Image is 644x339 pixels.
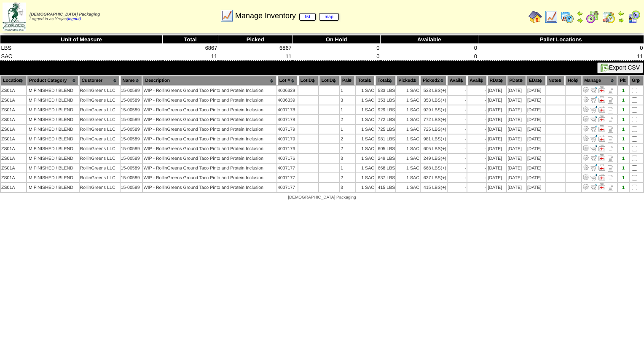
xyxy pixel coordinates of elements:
[67,17,81,22] a: (logout)
[121,115,142,124] td: 15-00589
[448,154,467,163] td: -
[27,105,78,114] td: IM FINISHED / BLEND
[608,146,613,152] i: Note
[340,164,355,172] td: 1
[277,115,298,124] td: 4007178
[630,76,643,85] th: Grp
[340,96,355,105] td: 3
[27,86,78,95] td: IM FINISHED / BLEND
[396,76,420,85] th: Picked1
[421,154,447,163] td: 249 LBS
[356,173,375,182] td: 1 SAC
[121,96,142,105] td: 15-00589
[487,144,506,153] td: [DATE]
[396,144,420,153] td: 1 SAC
[527,125,545,134] td: [DATE]
[487,154,506,163] td: [DATE]
[598,135,605,142] img: Manage Hold
[80,144,120,153] td: RollinGreens LLC
[143,135,276,143] td: WIP - RollinGreens Ground Taco Pinto and Protein Inclusion
[448,115,467,124] td: -
[340,154,355,163] td: 3
[163,44,218,52] td: 6867
[421,96,447,105] td: 353 LBS
[478,52,644,61] td: 11
[381,44,478,52] td: 0
[277,125,298,134] td: 4007179
[356,86,375,95] td: 1 SAC
[529,10,542,24] img: home.gif
[356,164,375,172] td: 1 SAC
[121,164,142,172] td: 15-00589
[396,105,420,114] td: 1 SAC
[467,105,486,114] td: -
[507,135,526,143] td: [DATE]
[441,127,446,132] div: (+)
[376,76,395,85] th: Total2
[396,115,420,124] td: 1 SAC
[292,52,381,61] td: 0
[608,175,613,181] i: Note
[277,135,298,143] td: 4007179
[582,145,589,151] img: Adjust
[608,117,613,123] i: Note
[618,175,628,180] div: 1
[143,96,276,105] td: WIP - RollinGreens Ground Taco Pinto and Protein Inclusion
[220,9,233,22] img: line_graph.gif
[582,86,589,93] img: Adjust
[376,96,395,105] td: 353 LBS
[143,125,276,134] td: WIP - RollinGreens Ground Taco Pinto and Protein Inclusion
[396,96,420,105] td: 1 SAC
[618,88,628,93] div: 1
[598,145,605,151] img: Manage Hold
[277,164,298,172] td: 4007177
[277,105,298,114] td: 4007178
[80,86,120,95] td: RollinGreens LLC
[376,164,395,172] td: 668 LBS
[121,105,142,114] td: 15-00589
[421,173,447,182] td: 637 LBS
[582,154,589,161] img: Adjust
[441,166,446,171] div: (+)
[618,17,625,24] img: arrowright.gif
[478,35,644,44] th: Pallet Locations
[582,164,589,171] img: Adjust
[27,96,78,105] td: IM FINISHED / BLEND
[396,135,420,143] td: 1 SAC
[298,76,319,85] th: LotID1
[381,35,478,44] th: Available
[1,96,26,105] td: ZS01A
[340,183,355,192] td: 3
[507,183,526,192] td: [DATE]
[376,105,395,114] td: 929 LBS
[577,17,583,24] img: arrowright.gif
[467,115,486,124] td: -
[618,108,628,113] div: 1
[582,76,617,85] th: Manage
[441,98,446,103] div: (+)
[421,115,447,124] td: 772 LBS
[448,164,467,172] td: -
[441,117,446,122] div: (+)
[441,108,446,113] div: (+)
[340,144,355,153] td: 2
[582,106,589,113] img: Adjust
[356,105,375,114] td: 1 SAC
[421,144,447,153] td: 605 LBS
[1,125,26,134] td: ZS01A
[590,116,597,122] img: Move
[467,183,486,192] td: -
[143,173,276,182] td: WIP - RollinGreens Ground Taco Pinto and Protein Inclusion
[143,86,276,95] td: WIP - RollinGreens Ground Taco Pinto and Protein Inclusion
[448,76,467,85] th: Avail1
[121,86,142,95] td: 15-00589
[376,154,395,163] td: 249 LBS
[448,135,467,143] td: -
[467,164,486,172] td: -
[598,154,605,161] img: Manage Hold
[597,62,643,73] button: Export CSV
[319,76,339,85] th: LotID2
[527,144,545,153] td: [DATE]
[277,86,298,95] td: 4006339
[143,164,276,172] td: WIP - RollinGreens Ground Taco Pinto and Protein Inclusion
